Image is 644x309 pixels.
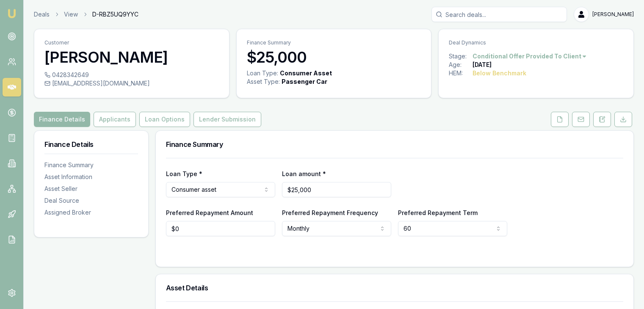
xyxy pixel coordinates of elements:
[34,112,92,127] a: Finance Details
[34,112,90,127] button: Finance Details
[449,69,473,77] div: HEM:
[449,61,473,69] div: Age:
[92,10,138,19] span: D-RBZ5UQ9YYC
[44,79,219,88] div: [EMAIL_ADDRESS][DOMAIN_NAME]
[449,52,473,61] div: Stage:
[64,10,78,19] a: View
[282,182,391,197] input: $
[34,10,138,19] nav: breadcrumb
[473,69,526,77] div: Below Benchmark
[398,209,478,216] label: Preferred Repayment Term
[44,196,138,205] div: Deal Source
[282,209,378,216] label: Preferred Repayment Frequency
[139,112,190,127] button: Loan Options
[282,170,326,177] label: Loan amount *
[92,112,138,127] a: Applicants
[44,39,219,46] p: Customer
[280,69,332,77] div: Consumer Asset
[247,49,421,66] h3: $25,000
[166,284,623,291] h3: Asset Details
[592,11,634,18] span: [PERSON_NAME]
[282,77,327,86] div: Passenger Car
[44,185,138,193] div: Asset Seller
[247,77,280,86] div: Asset Type :
[166,170,202,177] label: Loan Type *
[166,221,275,236] input: $
[7,8,17,19] img: emu-icon-u.png
[44,208,138,217] div: Assigned Broker
[473,52,587,61] button: Conditional Offer Provided To Client
[44,173,138,181] div: Asset Information
[449,39,623,46] p: Deal Dynamics
[94,112,136,127] button: Applicants
[166,209,253,216] label: Preferred Repayment Amount
[138,112,192,127] a: Loan Options
[247,39,421,46] p: Finance Summary
[193,112,261,127] button: Lender Submission
[166,141,623,148] h3: Finance Summary
[192,112,263,127] a: Lender Submission
[247,69,278,77] div: Loan Type:
[44,49,219,66] h3: [PERSON_NAME]
[34,10,50,19] a: Deals
[44,141,138,148] h3: Finance Details
[431,7,567,22] input: Search deals
[44,161,138,169] div: Finance Summary
[473,61,492,69] div: [DATE]
[44,71,219,79] div: 0428342649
